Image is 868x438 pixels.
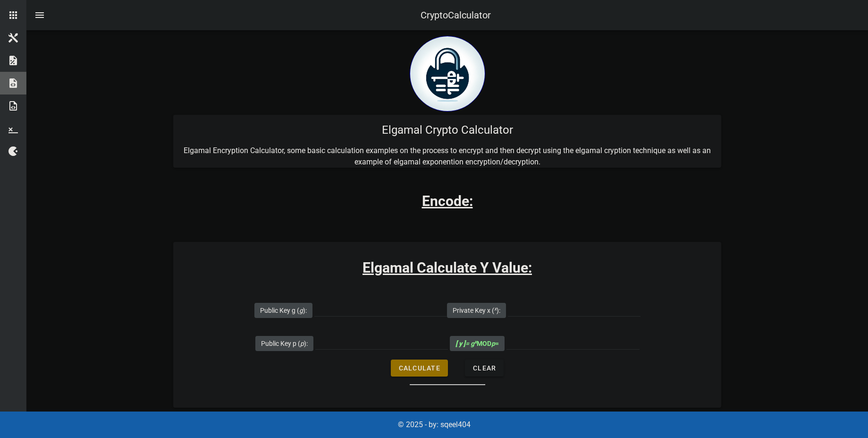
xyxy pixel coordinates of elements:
i: g [299,307,303,314]
span: Clear [472,364,496,372]
label: Private Key x ( ): [453,306,500,315]
span: Calculate [398,364,440,372]
h3: Elgamal Calculate Y Value: [173,257,721,278]
div: CryptoCalculator [421,8,491,22]
img: encryption logo [410,36,485,112]
i: p [491,340,495,347]
i: = g [455,340,477,347]
i: p [300,340,304,347]
span: MOD = [455,340,499,347]
button: nav-menu-toggle [28,4,51,26]
a: home [410,104,485,113]
b: [ y ] [455,340,465,347]
span: © 2025 - by: sqeel404 [398,420,471,429]
button: Calculate [391,360,448,377]
sup: x [474,339,477,345]
p: Elgamal Encryption Calculator, some basic calculation examples on the process to encrypt and then... [173,145,721,168]
h3: Encode: [422,190,473,212]
label: Public Key g ( ): [260,306,307,315]
button: Clear [465,360,504,377]
div: Elgamal Crypto Calculator [173,115,721,145]
sup: x [494,306,497,312]
label: Public Key p ( ): [261,339,308,348]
